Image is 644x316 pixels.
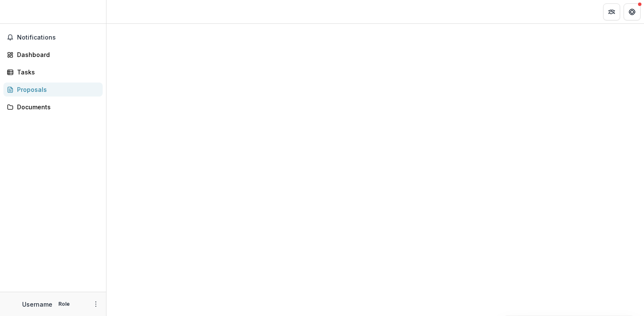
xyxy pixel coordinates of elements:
div: Tasks [17,68,96,77]
a: Documents [3,100,103,114]
p: Username [22,300,52,309]
button: Get Help [624,3,641,20]
span: Notifications [17,34,99,41]
div: Documents [17,102,96,111]
p: Role [56,300,72,308]
button: Partners [603,3,620,20]
a: Dashboard [3,48,103,62]
div: Dashboard [17,50,96,59]
button: More [91,299,101,309]
a: Tasks [3,65,103,79]
button: Notifications [3,31,103,44]
div: Proposals [17,85,96,94]
a: Proposals [3,83,103,97]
